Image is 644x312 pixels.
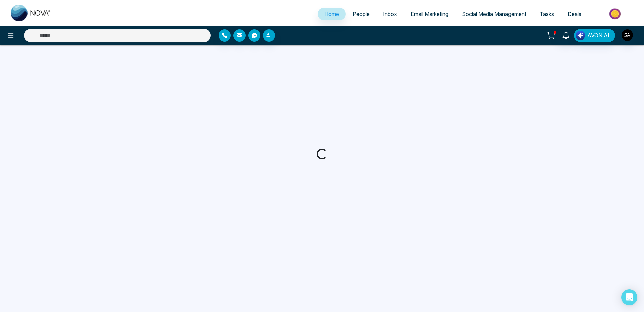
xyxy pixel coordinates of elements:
span: Email Marketing [411,11,448,17]
span: Social Media Management [462,11,526,17]
a: Tasks [533,8,561,20]
img: Lead Flow [576,31,585,40]
a: Inbox [376,8,404,20]
span: Deals [568,11,581,17]
span: AVON AI [587,31,609,40]
img: User Avatar [622,29,633,41]
span: Inbox [383,11,397,17]
span: People [353,11,370,17]
a: People [346,8,376,20]
span: Home [324,11,339,17]
button: AVON AI [574,29,615,42]
div: Open Intercom Messenger [621,289,637,305]
a: Home [318,8,346,20]
img: Market-place.gif [591,6,640,21]
a: Email Marketing [404,8,455,20]
span: Tasks [540,11,554,17]
a: Social Media Management [455,8,533,20]
a: Deals [561,8,588,20]
img: Nova CRM Logo [11,5,51,21]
